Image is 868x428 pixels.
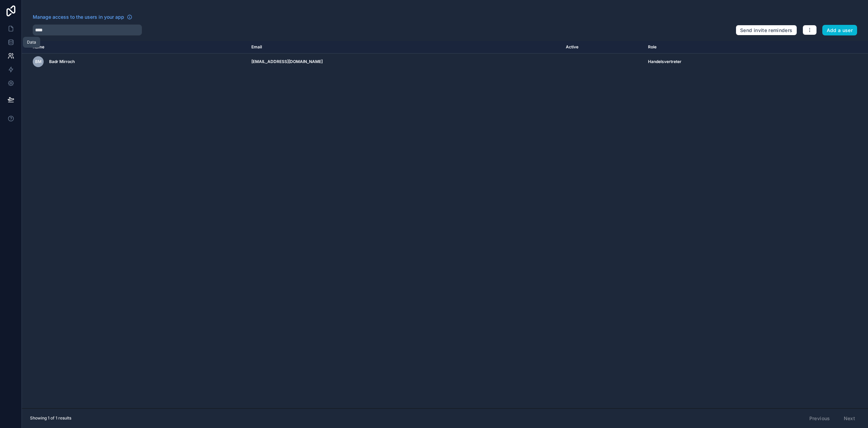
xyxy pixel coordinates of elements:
[30,415,71,421] span: Showing 1 of 1 results
[49,59,75,64] span: Badr Mirroch
[247,53,562,70] td: [EMAIL_ADDRESS][DOMAIN_NAME]
[22,41,868,408] div: scrollable content
[644,41,809,53] th: Role
[27,40,36,45] div: Data
[33,14,132,20] a: Manage access to the users in your app
[22,41,247,53] th: Name
[33,14,124,20] span: Manage access to the users in your app
[562,41,644,53] th: Active
[736,25,797,36] button: Send invite reminders
[35,59,42,64] span: BM
[822,25,857,36] button: Add a user
[648,59,681,64] span: Handelsvertreter
[247,41,562,53] th: Email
